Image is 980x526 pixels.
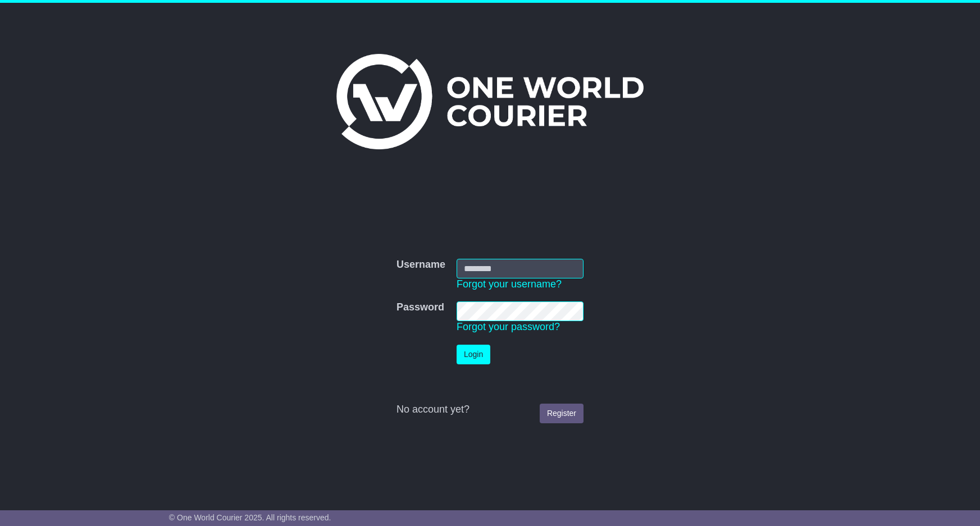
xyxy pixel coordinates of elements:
a: Forgot your password? [457,321,560,332]
div: No account yet? [396,404,584,416]
button: Login [457,345,490,364]
a: Forgot your username? [457,278,562,290]
span: © One World Courier 2025. All rights reserved. [169,513,331,522]
label: Password [396,301,444,314]
a: Register [540,404,584,423]
img: One World [336,54,643,149]
label: Username [396,259,445,271]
